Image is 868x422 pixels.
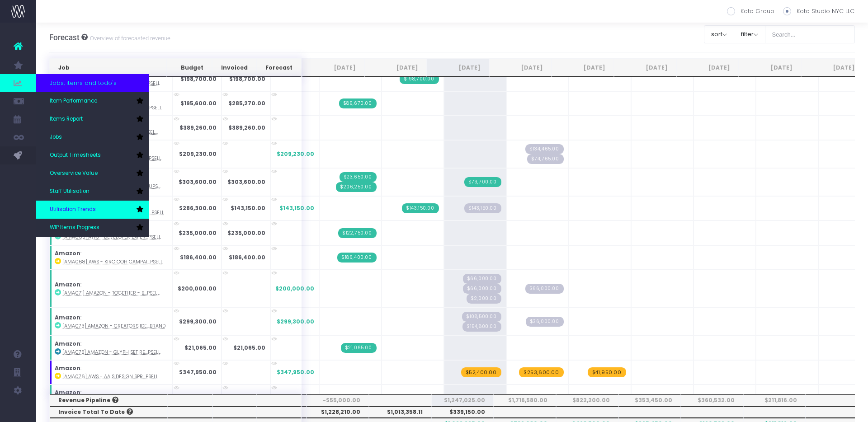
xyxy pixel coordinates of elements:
[618,394,681,406] th: $353,450.00
[11,404,25,417] img: images/default_profile_image.png
[36,164,149,183] a: Overservice Value
[36,110,149,128] a: Items Report
[464,177,501,187] span: Streamtime Invoice: 334 – [AMA061] Amazon - Pay - Brand - Upsell
[336,182,377,192] span: Streamtime Invoice: 313 – [AMA061] Amazon - Pay - Brand - Upsell
[167,59,212,77] th: Budget
[229,253,265,261] strong: $186,400.00
[183,393,217,400] strong: $57,500.00
[212,59,256,77] th: Invoiced
[462,312,501,322] span: Streamtime Draft Invoice: 321 – [AMA073] Amazon - Creators Identity - Brand
[526,317,564,327] span: Streamtime Draft Invoice: null – [AMA073] Amazon - Creators Identity - Brand
[180,253,217,261] strong: $186,400.00
[341,343,377,353] span: Streamtime Invoice: 310 – [AMA075] Amazon - Glyph Set Reduction - Brand - Upsell
[494,394,556,406] th: $1,716,580.00
[337,253,377,263] span: Streamtime Invoice: 323 – [AMA068] AWS - OOH Campaign - Campaign - Upsell
[179,318,217,325] strong: $299,300.00
[50,188,90,196] span: Staff Utilisation
[463,274,501,284] span: Streamtime Draft Invoice: null – [AMA071] Amazon - Together - Brand - Upsell
[279,204,314,212] span: $143,150.00
[402,203,439,213] span: Streamtime Invoice: 322 – [AMA063] Amazon - Supply Chain Services - Brand - Upsell - 1
[36,146,149,164] a: Output Timesheets
[431,394,494,406] th: $1,247,025.00
[340,172,377,182] span: Streamtime Invoice: 314 – [AMA061] Amazon - Pay - Brand - Upsell
[50,336,173,360] td: :
[307,406,369,418] th: $1,228,210.00
[338,228,377,238] span: Streamtime Invoice: 318 – [AMA065] Amazon - Developer Experience Graphics - Brand - Upsell - 2
[227,229,265,237] strong: $235,000.00
[50,79,117,88] span: Jobs, items and todo's
[525,284,564,294] span: Streamtime Draft Invoice: null – [AMA071] Amazon - Together - Brand - Upsell
[55,340,80,347] strong: Amazon
[50,360,173,384] td: :
[227,178,265,186] strong: $303,600.00
[364,59,427,77] th: Aug 25: activate to sort column ascending
[463,284,501,294] span: Streamtime Draft Invoice: null – [AMA071] Amazon - Together - Brand - Upsell
[50,394,168,406] th: Revenue Pipeline
[681,394,743,406] th: $360,532.00
[50,206,96,214] span: Utilisation Trends
[525,144,564,154] span: Streamtime Draft Invoice: null – [AMA055] AWS Iconography & Illustration Phase 2 - 1
[519,367,564,377] span: wayahead Revenue Forecast Item
[765,25,855,43] input: Search...
[527,154,564,164] span: Streamtime Draft Invoice: null – [AMA055] AWS Iconography & Illustration Phase 2 - 2
[62,373,158,380] abbr: [AMA076] AWS - AAIS Design Sprint - Brand - Upsell
[489,59,552,77] th: Oct 25: activate to sort column ascending
[275,285,314,293] span: $200,000.00
[801,59,863,77] th: Mar 26: activate to sort column ascending
[50,133,62,141] span: Jobs
[588,367,626,377] span: wayahead Revenue Forecast Item
[179,124,217,131] strong: $389,260.00
[49,33,80,42] span: Forecast
[369,406,431,418] th: $1,013,358.11
[302,59,364,77] th: Jul 25: activate to sort column ascending
[62,349,160,356] abbr: [AMA075] Amazon - Glyph Set Reduction - Brand - Upsell
[55,314,80,321] strong: Amazon
[36,219,149,237] a: WIP Items Progress
[50,308,173,336] td: :
[229,75,265,83] strong: $198,700.00
[50,115,83,123] span: Items Report
[400,74,439,84] span: Streamtime Invoice: 320 – [AMA048] Amazon Fire Devices
[179,204,217,212] strong: $286,300.00
[36,92,149,110] a: Item Performance
[36,201,149,219] a: Utilisation Trends
[179,229,217,237] strong: $235,000.00
[55,389,80,396] strong: Amazon
[36,183,149,201] a: Staff Utilisation
[614,59,676,77] th: Dec 25: activate to sort column ascending
[180,75,217,83] strong: $198,700.00
[228,124,265,131] strong: $389,260.00
[55,249,80,257] strong: Amazon
[50,270,173,308] td: :
[88,33,170,42] small: Overview of forecasted revenue
[62,258,163,265] abbr: [AMA068] AWS - Kiro OOH Campaign - Campaign - Upsell
[50,245,173,270] td: :
[50,169,98,178] span: Overservice Value
[743,394,806,406] th: $211,816.00
[50,59,167,77] th: Job: activate to sort column ascending
[179,150,217,158] strong: $209,230.00
[178,285,217,292] strong: $200,000.00
[552,59,614,77] th: Nov 25: activate to sort column ascending
[50,97,97,105] span: Item Performance
[50,151,101,159] span: Output Timesheets
[339,98,377,108] span: Streamtime Invoice: 309 – [AMA052] AWS Iconography & Illustration
[256,59,301,77] th: Forecast
[467,294,501,304] span: Streamtime Draft Invoice: null – [AMA071] Amazon - Together - Brand - Upsell
[55,281,80,288] strong: Amazon
[431,406,494,418] th: $339,150.00
[556,394,618,406] th: $822,200.00
[62,290,160,296] abbr: [AMA071] Amazon - Together - Brand - Upsell
[228,99,265,107] strong: $285,270.00
[307,394,369,406] th: -$55,000.00
[427,59,489,77] th: Sep 25: activate to sort column ascending
[462,322,501,332] span: Streamtime Draft Invoice: null – [AMA073] Amazon - Creators Identity - Brand
[62,234,161,240] abbr: [AMA065] AWS - Developer Experience Graphics - Brand - Upsell
[277,368,314,376] span: $347,950.00
[783,7,854,16] label: Koto Studio NYC LLC
[180,99,217,107] strong: $195,600.00
[62,323,165,329] abbr: [AMA073] Amazon - Creators Identity - Brand
[277,318,314,326] span: $299,300.00
[464,203,501,213] span: Streamtime Draft Invoice: null – [AMA063] Amazon - Supply Chain Services - Brand - Upsell - 1
[50,406,168,418] th: Invoice Total To Date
